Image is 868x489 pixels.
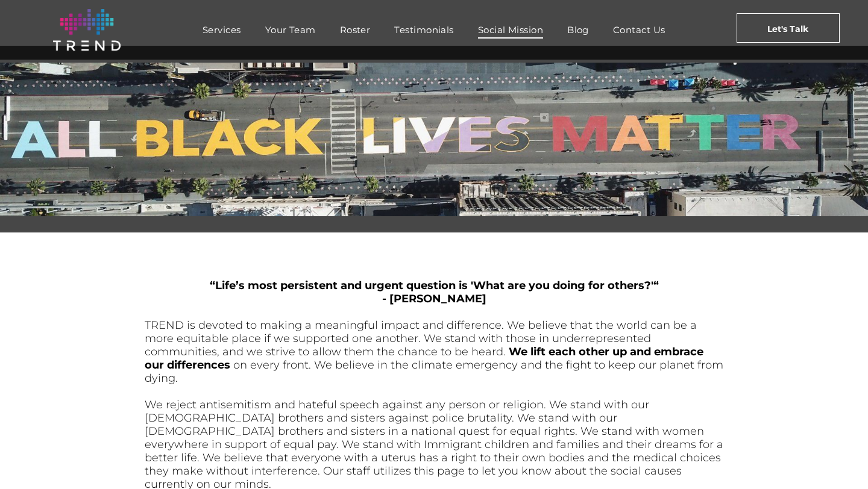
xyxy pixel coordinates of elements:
a: Let's Talk [737,13,840,43]
a: Social Mission [466,21,555,39]
span: on every front. We believe in the climate emergency and the fight to keep our planet from dying. [145,358,723,385]
span: Let's Talk [767,14,808,44]
img: logo [53,9,121,51]
a: Testimonials [382,21,465,39]
span: - [PERSON_NAME] [382,292,486,305]
a: Contact Us [601,21,678,39]
a: Blog [555,21,601,39]
span: We lift each other up and embrace our differences [145,345,703,372]
a: Services [190,21,253,39]
a: Roster [328,21,383,39]
span: “Life’s most persistent and urgent question is 'What are you doing for others?'“ [210,279,659,292]
iframe: Chat Widget [651,349,868,489]
span: TREND is devoted to making a meaningful impact and difference. We believe that the world can be a... [145,319,697,358]
a: Your Team [253,21,328,39]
